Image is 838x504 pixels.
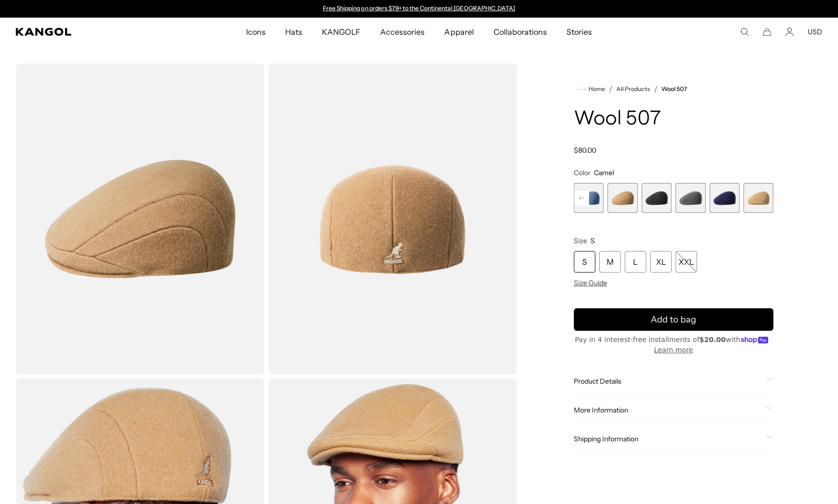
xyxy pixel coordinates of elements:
[285,18,302,46] span: Hats
[370,18,434,46] a: Accessories
[605,83,612,95] li: /
[594,168,614,177] span: Camel
[574,146,596,155] span: $80.00
[557,18,602,46] a: Stories
[574,168,590,177] span: Color
[484,18,557,46] a: Collaborations
[641,183,671,213] div: 4 of 7
[608,183,637,213] div: 3 of 7
[574,377,762,386] span: Product Details
[709,183,739,213] label: Navy
[566,18,592,46] span: Stories
[574,183,604,213] label: Denim Blue
[616,86,650,92] a: All Products
[322,18,361,46] span: KANGOLF
[651,313,696,326] span: Add to bag
[744,183,773,213] div: 7 of 7
[650,83,657,95] li: /
[16,64,264,374] img: color-camel
[574,435,762,443] span: Shipping Information
[380,18,425,46] span: Accessories
[323,4,515,12] a: Free Shipping on orders $79+ to the Continental [GEOGRAPHIC_DATA]
[574,236,587,245] span: Size
[574,83,773,95] nav: breadcrumbs
[740,27,749,36] summary: Search here
[709,183,739,213] div: 6 of 7
[763,27,771,36] button: Cart
[574,183,604,213] div: 2 of 7
[268,64,517,374] img: color-camel
[650,251,672,273] div: XL
[599,251,621,273] div: M
[608,183,637,213] label: Camel
[236,18,275,46] a: Icons
[676,183,705,213] div: 5 of 7
[16,28,162,36] a: Kangol
[785,27,794,36] a: Account
[494,18,547,46] span: Collaborations
[318,5,520,13] div: 1 of 2
[318,5,520,13] div: Announcement
[574,109,773,130] h1: Wool 507
[590,236,595,245] span: S
[744,183,773,213] label: Taupe
[587,86,605,92] span: Home
[625,251,646,273] div: L
[676,251,697,273] div: XXL
[641,183,671,213] label: Black
[574,278,607,287] span: Size Guide
[578,85,605,93] a: Home
[312,18,370,46] a: KANGOLF
[574,308,773,331] button: Add to bag
[574,406,762,414] span: More Information
[808,27,822,36] button: USD
[318,5,520,13] slideshow-component: Announcement bar
[246,18,266,46] span: Icons
[661,86,687,92] a: Wool 507
[444,18,474,46] span: Apparel
[275,18,312,46] a: Hats
[434,18,483,46] a: Apparel
[676,183,705,213] label: Dark Flannel
[574,251,595,273] div: S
